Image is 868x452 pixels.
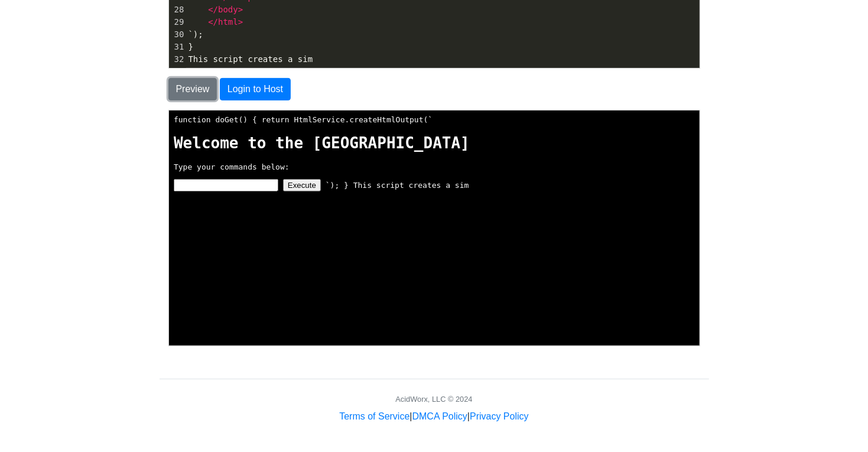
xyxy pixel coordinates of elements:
[169,16,186,28] div: 29
[208,5,218,14] span: </
[395,394,472,405] div: AcidWorx, LLC © 2024
[5,24,526,41] h1: Welcome to the [GEOGRAPHIC_DATA]
[169,41,186,53] div: 31
[339,411,409,421] a: Terms of Service
[218,17,238,27] span: html
[238,5,243,14] span: >
[188,30,203,39] span: `);
[208,17,218,27] span: </
[114,69,152,81] button: Execute
[168,78,217,100] button: Preview
[238,17,243,27] span: >
[5,5,526,230] body: function doGet() { return HtmlService.createHtmlOutput(` `); } This script creates a sim
[218,5,238,14] span: body
[339,409,528,424] div: | |
[169,28,186,41] div: 30
[188,42,194,51] span: }
[188,54,313,64] span: This script creates a sim
[470,411,529,421] a: Privacy Policy
[220,78,291,100] button: Login to Host
[169,4,186,16] div: 28
[412,411,467,421] a: DMCA Policy
[169,53,186,66] div: 32
[5,52,526,61] p: Type your commands below:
